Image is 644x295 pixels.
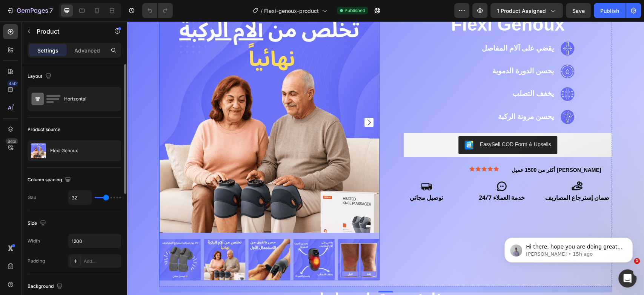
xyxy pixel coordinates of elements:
span: Published [344,7,365,14]
div: Column spacing [28,175,72,185]
strong: يحسن الدورة الدموية [365,42,427,57]
button: Carousel Next Arrow [237,97,246,106]
div: Gap [28,194,36,201]
img: gempages_581053605058970120-57a27221-d617-42f6-b3ae-e240af3a5cb7.png [433,20,447,34]
strong: خدمة العملاء 24/7 [352,170,398,183]
div: Size [28,218,48,229]
div: Beta [6,138,18,144]
p: Product [37,27,101,36]
input: Auto [69,191,91,204]
strong: يخفف التصلب [385,65,427,80]
strong: أكثر من 1500 عميل [PERSON_NAME] [384,146,474,152]
iframe: Intercom live chat [618,269,636,287]
iframe: Design area [127,21,644,295]
img: gempages_581053605058970120-230db8ae-d29b-4db3-aa2e-e037ad78f04e.png [433,43,447,57]
div: EasySell COD Form & Upsells [352,119,424,127]
p: 7 [49,6,53,15]
img: gempages_581053605058970120-0ca66f02-7be9-4924-a989-f5c4eb928306.png [433,89,447,102]
strong: ضمان إسترجاع المصاريف [418,170,482,183]
strong: يحسن مرونة الركبة [371,88,427,103]
img: gempages_581053605058970120-e032e731-493d-4319-a4ad-79fe378cef92.png [433,66,447,80]
button: Publish [594,3,626,18]
button: EasySell COD Form & Upsells [331,115,430,133]
div: Width [28,238,40,244]
div: Undo/Redo [142,3,173,18]
p: Flexi Genoux [50,148,78,153]
span: / [261,7,263,15]
strong: يقضي على آلام المفاصل [355,20,427,35]
iframe: Intercom notifications message [493,222,644,275]
div: Product source [28,126,60,133]
button: 1 product assigned [490,3,563,18]
div: Add... [84,258,119,265]
p: Settings [37,46,58,54]
button: Save [566,3,591,18]
input: Auto [69,234,121,248]
div: Padding [28,258,45,264]
div: Layout [28,71,53,82]
span: Flexi-genoux-product [264,7,319,15]
div: Publish [600,7,619,15]
span: 1 [634,258,640,264]
div: Horizontal [64,90,110,108]
button: 7 [3,3,56,18]
img: product feature img [31,143,46,158]
span: 1 product assigned [497,7,546,15]
p: Advanced [74,46,100,54]
strong: توصيل مجاني [283,170,316,183]
div: 450 [7,80,18,86]
div: Background [28,281,64,292]
span: Save [572,8,585,14]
